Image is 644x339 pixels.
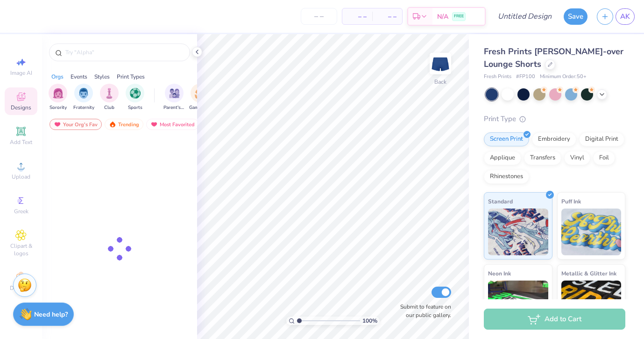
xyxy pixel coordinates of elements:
span: Standard [488,196,513,206]
span: Sports [128,104,142,111]
span: Club [104,104,114,111]
button: filter button [189,84,211,111]
div: filter for Sports [126,84,144,111]
img: Club Image [104,88,114,99]
span: N/A [437,12,448,22]
img: Fraternity Image [78,88,89,99]
div: filter for Game Day [189,84,211,111]
img: Sports Image [130,88,141,99]
div: Rhinestones [484,170,529,184]
div: Transfers [524,151,561,165]
div: filter for Club [100,84,119,111]
span: Parent's Weekend [163,104,185,111]
div: filter for Sorority [49,84,67,111]
span: – – [378,12,396,22]
span: Fresh Prints [PERSON_NAME]-over Lounge Shorts [484,46,623,70]
div: Digital Print [579,132,624,146]
span: Add Text [10,138,32,146]
div: Applique [484,151,521,165]
strong: Need help? [34,310,68,319]
div: Styles [94,72,110,81]
div: Embroidery [532,132,576,146]
button: filter button [126,84,144,111]
img: most_fav.gif [54,121,61,128]
button: filter button [49,84,67,111]
div: Foil [593,151,615,165]
img: Sorority Image [53,88,64,99]
div: filter for Fraternity [73,84,94,111]
span: Decorate [10,284,32,292]
button: filter button [73,84,94,111]
input: Try "Alpha" [64,48,184,57]
div: Print Types [117,72,145,81]
span: Neon Ink [488,268,511,278]
span: Designs [11,104,31,111]
button: filter button [163,84,185,111]
span: Greek [14,208,28,215]
img: Neon Ink [488,281,548,327]
span: Minimum Order: 50 + [540,73,587,81]
span: 100 % [362,317,377,325]
img: Game Day Image [195,88,205,99]
div: Print Type [484,114,625,124]
div: Events [71,72,87,81]
img: trending.gif [109,121,116,128]
span: Upload [12,173,30,180]
span: Game Day [189,104,211,111]
span: Puff Ink [561,196,581,206]
img: most_fav.gif [150,121,158,128]
label: Submit to feature on our public gallery. [395,303,451,319]
div: Most Favorited [146,119,199,130]
img: Metallic & Glitter Ink [561,281,622,327]
span: Fraternity [73,104,94,111]
div: filter for Parent's Weekend [163,84,185,111]
div: Screen Print [484,132,529,146]
img: Back [431,54,450,73]
a: AK [616,8,635,25]
button: Save [564,8,587,25]
span: Fresh Prints [484,73,511,81]
span: Metallic & Glitter Ink [561,268,616,278]
div: Back [434,78,446,86]
span: FREE [454,13,464,20]
span: Sorority [50,104,67,111]
button: filter button [100,84,119,111]
span: Clipart & logos [5,242,37,257]
div: Vinyl [564,151,590,165]
input: – – [301,8,337,25]
img: Puff Ink [561,209,622,255]
div: Orgs [51,72,64,81]
img: Standard [488,209,548,255]
span: # FP100 [516,73,535,81]
input: Untitled Design [490,7,559,26]
span: Image AI [10,69,32,77]
span: – – [348,12,367,22]
div: Your Org's Fav [50,119,102,130]
div: Trending [105,119,143,130]
span: AK [620,11,630,22]
img: Parent's Weekend Image [169,88,180,99]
